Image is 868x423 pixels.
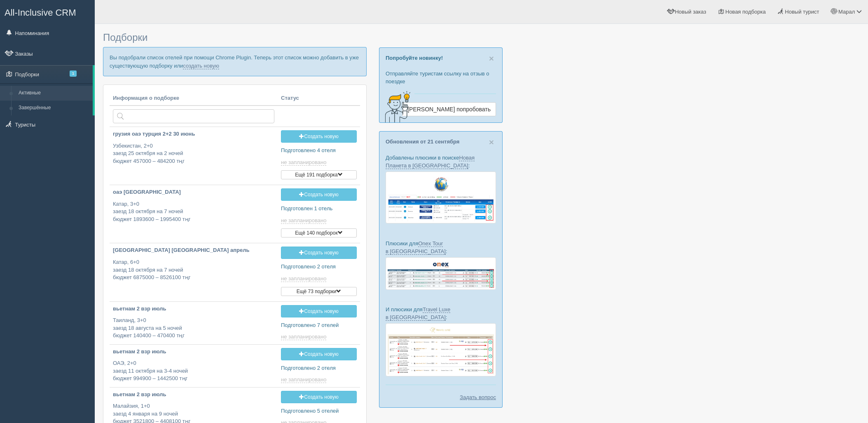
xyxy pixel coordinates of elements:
[386,240,446,255] a: Onex Tour в [GEOGRAPHIC_DATA]
[183,63,219,69] a: создать новую
[281,188,357,201] a: Создать новую
[103,32,147,43] span: Подборки
[113,305,274,313] p: вьетнам 2 взр июль
[281,305,357,317] a: Создать новую
[281,217,328,224] a: не запланировано
[15,101,93,115] a: Завершённые
[281,159,326,166] span: не запланировано
[110,302,278,343] a: вьетнам 2 взр июль Таиланд, 3+0заезд 18 августа на 5 ночейбюджет 140400 – 470400 тңг
[281,348,357,360] a: Создать новую
[281,376,328,383] a: не запланировано
[113,360,274,383] p: ОАЭ, 2+0 заезд 11 октября на 3-4 ночей бюджет 994900 – 1442500 тңг
[386,257,496,290] img: onex-tour-proposal-crm-for-travel-agency.png
[386,172,496,223] img: new-planet-%D0%BF%D1%96%D0%B4%D0%B1%D1%96%D1%80%D0%BA%D0%B0-%D1%81%D1%80%D0%BC-%D0%B4%D0%BB%D1%8F...
[281,247,357,259] a: Создать новую
[113,247,274,254] p: [GEOGRAPHIC_DATA] [GEOGRAPHIC_DATA] апрель
[386,305,496,321] p: И плюсики для :
[281,364,357,372] p: Подготовлено 2 отеля
[278,91,360,106] th: Статус
[110,185,278,230] a: оаэ [GEOGRAPHIC_DATA] Катар, 3+0заезд 18 октября на 7 ночейбюджет 1893600 – 1995400 тңг
[281,228,357,237] button: Ещё 140 подборок
[386,154,496,169] p: Добавлены плюсики в поиске :
[113,391,274,399] p: вьетнам 2 взр июль
[379,90,412,123] img: creative-idea-2907357.png
[281,170,357,179] button: Ещё 191 подборка
[113,317,274,340] p: Таиланд, 3+0 заезд 18 августа на 5 ночей бюджет 140400 – 470400 тңг
[386,54,496,62] p: Попробуйте новинку!
[386,139,459,145] a: Обновления от 21 сентября
[489,138,494,146] button: Close
[785,9,819,15] span: Новый турист
[113,130,274,138] p: грузия оаэ турция 2+2 30 июнь
[0,0,94,23] a: All-Inclusive CRM
[460,393,496,401] a: Задать вопрос
[5,7,76,18] span: All-Inclusive CRM
[386,240,496,255] p: Плюсики для :
[113,142,274,165] p: Узбекистан, 2+0 заезд 25 октября на 2 ночей бюджет 457000 – 484200 тңг
[281,407,357,415] p: Подготовлено 5 отелей
[489,54,494,63] button: Close
[113,188,274,196] p: оаэ [GEOGRAPHIC_DATA]
[402,102,496,116] a: [PERSON_NAME] попробовать
[281,376,326,383] span: не запланировано
[281,334,326,340] span: не запланировано
[489,137,494,147] span: ×
[70,70,77,77] span: 1
[489,54,494,63] span: ×
[281,275,326,282] span: не запланировано
[113,348,274,356] p: вьетнам 2 взр июль
[281,275,328,282] a: не запланировано
[110,243,278,288] a: [GEOGRAPHIC_DATA] [GEOGRAPHIC_DATA] апрель Катар, 6+0заезд 18 октября на 7 ночейбюджет 6875000 – ...
[281,391,357,403] a: Создать новую
[725,9,766,15] span: Новая подборка
[281,217,326,224] span: не запланировано
[386,323,496,376] img: travel-luxe-%D0%BF%D0%BE%D0%B4%D0%B1%D0%BE%D1%80%D0%BA%D0%B0-%D1%81%D1%80%D0%BC-%D0%B4%D0%BB%D1%8...
[386,70,496,85] p: Отправляйте туристам ссылку на отзыв о поездке
[281,147,357,155] p: Подготовлено 4 отеля
[281,205,357,213] p: Подготовлен 1 отель
[15,86,93,101] a: Активные
[281,322,357,329] p: Подготовлено 7 отелей
[281,159,328,166] a: не запланировано
[281,263,357,271] p: Подготовлено 2 отеля
[113,109,274,123] input: Поиск по стране или туристу
[110,345,278,386] a: вьетнам 2 взр июль ОАЭ, 2+0заезд 11 октября на 3-4 ночейбюджет 994900 – 1442500 тңг
[675,9,706,15] span: Новый заказ
[281,334,328,340] a: не запланировано
[103,47,367,76] p: Вы подобрали список отелей при помощи Chrome Plugin. Теперь этот список можно добавить в уже суще...
[113,200,274,223] p: Катар, 3+0 заезд 18 октября на 7 ночей бюджет 1893600 – 1995400 тңг
[110,127,278,172] a: грузия оаэ турция 2+2 30 июнь Узбекистан, 2+0заезд 25 октября на 2 ночейбюджет 457000 – 484200 тңг
[386,306,450,321] a: Travel Luxe в [GEOGRAPHIC_DATA]
[110,91,278,106] th: Информация о подборке
[281,287,357,296] button: Ещё 73 подборки
[281,130,357,143] a: Создать новую
[113,258,274,282] p: Катар, 6+0 заезд 18 октября на 7 ночей бюджет 6875000 – 8526100 тңг
[838,9,855,15] span: Марал
[386,155,475,169] a: Новая Планета в [GEOGRAPHIC_DATA]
